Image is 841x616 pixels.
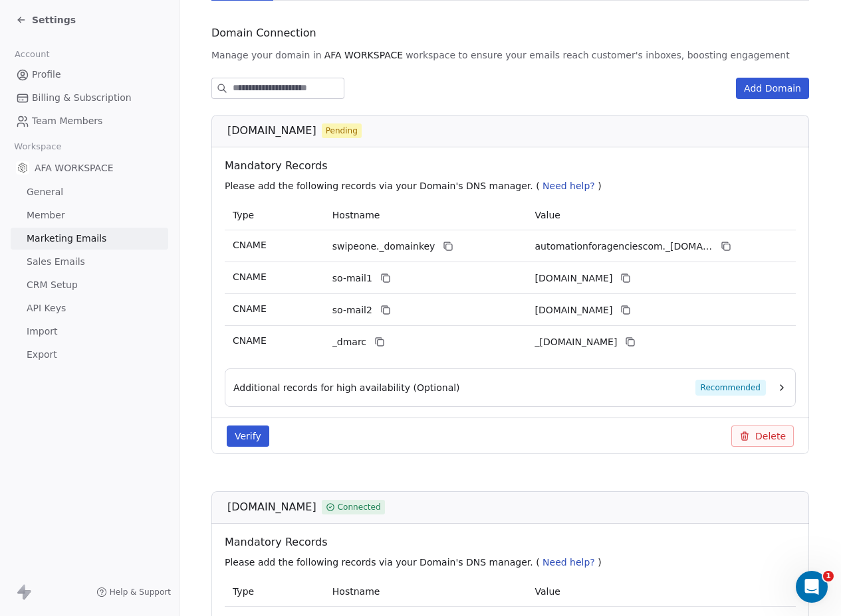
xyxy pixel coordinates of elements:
[332,335,366,349] span: _dmarc
[227,499,316,515] span: [DOMAIN_NAME]
[535,240,713,254] span: automationforagenciescom._domainkey.swipeone.email
[535,586,560,597] span: Value
[211,48,322,62] span: Manage your domain in
[211,25,316,41] span: Domain Connection
[823,571,834,581] span: 1
[96,587,171,597] a: Help & Support
[233,271,267,282] span: CNAME
[233,381,460,394] span: Additional records for high availability (Optional)
[11,251,168,273] a: Sales Emails
[592,48,790,62] span: customer's inboxes, boosting engagement
[11,181,168,203] a: General
[227,123,316,139] span: [DOMAIN_NAME]
[32,13,76,27] span: Settings
[27,255,85,269] span: Sales Emails
[225,179,801,193] p: Please add the following records via your Domain's DNS manager. ( )
[11,110,168,132] a: Team Members
[32,91,132,105] span: Billing & Subscription
[32,114,102,128] span: Team Members
[233,335,267,346] span: CNAME
[9,137,67,157] span: Workspace
[406,48,589,62] span: workspace to ensure your emails reach
[227,425,269,447] button: Verify
[535,335,617,349] span: _dmarc.swipeone.email
[332,240,435,254] span: swipeone._domainkey
[225,556,801,569] p: Please add the following records via your Domain's DNS manager. ( )
[27,185,63,199] span: General
[11,87,168,109] a: Billing & Subscription
[225,158,801,174] span: Mandatory Records
[233,303,267,314] span: CNAME
[332,303,372,317] span: so-mail2
[16,161,29,175] img: black.png
[27,232,106,246] span: Marketing Emails
[110,587,171,597] span: Help & Support
[225,534,801,550] span: Mandatory Records
[233,380,787,396] button: Additional records for high availability (Optional)Recommended
[11,344,168,366] a: Export
[27,278,78,292] span: CRM Setup
[233,208,316,222] p: Type
[338,501,381,513] span: Connected
[11,204,168,226] a: Member
[332,271,372,285] span: so-mail1
[11,64,168,86] a: Profile
[11,321,168,343] a: Import
[326,125,358,137] span: Pending
[9,44,55,64] span: Account
[233,240,267,250] span: CNAME
[35,161,114,175] span: AFA WORKSPACE
[535,271,612,285] span: automationforagenciescom1.swipeone.email
[736,78,809,99] button: Add Domain
[332,210,380,220] span: Hostname
[27,325,57,339] span: Import
[11,274,168,296] a: CRM Setup
[332,586,380,597] span: Hostname
[27,301,66,315] span: API Keys
[27,208,65,222] span: Member
[32,68,61,82] span: Profile
[535,303,612,317] span: automationforagenciescom2.swipeone.email
[731,425,794,447] button: Delete
[16,13,76,27] a: Settings
[27,348,57,362] span: Export
[324,48,404,62] span: AFA WORKSPACE
[535,210,560,220] span: Value
[542,557,595,568] span: Need help?
[695,380,766,396] span: Recommended
[11,228,168,250] a: Marketing Emails
[11,297,168,319] a: API Keys
[796,571,828,603] iframe: Intercom live chat
[542,181,595,191] span: Need help?
[233,585,316,599] p: Type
